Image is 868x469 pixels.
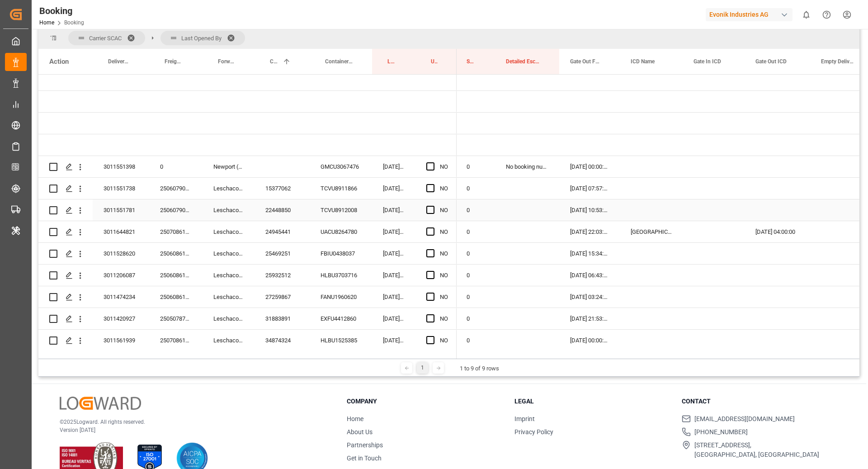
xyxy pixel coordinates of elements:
[440,330,448,351] div: NO
[693,58,721,65] span: Gate In ICD
[440,243,448,264] div: NO
[89,35,122,42] span: Carrier SCAC
[149,265,203,286] div: 250608610003
[694,414,795,424] span: [EMAIL_ADDRESS][DOMAIN_NAME]
[347,415,363,422] a: Home
[93,178,149,199] div: 3011551738
[559,330,620,351] div: [DATE] 00:00:00
[325,58,353,65] span: Container No.
[694,441,819,460] span: [STREET_ADDRESS], [GEOGRAPHIC_DATA], [GEOGRAPHIC_DATA]
[165,58,184,65] span: Freight Forwarder's Reference No.
[456,330,495,351] div: 0
[310,178,372,199] div: TCVU8911866
[255,330,310,351] div: 34874324
[559,221,620,242] div: [DATE] 22:03:00
[203,199,255,221] div: Leschaco Bremen
[570,58,601,65] span: Gate Out Full Terminal
[38,308,457,330] div: Press SPACE to select this row.
[255,243,310,264] div: 25469251
[38,178,457,199] div: Press SPACE to select this row.
[456,308,495,329] div: 0
[38,91,457,113] div: Press SPACE to select this row.
[514,428,553,436] a: Privacy Policy
[372,308,415,329] div: [DATE] 09:03:46
[60,418,324,426] p: © 2025 Logward. All rights reserved.
[347,397,503,406] h3: Company
[310,286,372,308] div: FANU1960620
[431,58,438,65] span: Update Last Opened By
[456,178,495,199] div: 0
[255,286,310,308] div: 27259867
[149,156,203,177] div: 0
[694,427,748,437] span: [PHONE_NUMBER]
[38,265,457,286] div: Press SPACE to select this row.
[38,286,457,308] div: Press SPACE to select this row.
[181,35,222,42] span: Last Opened By
[93,156,149,177] div: 3011551398
[203,178,255,199] div: Leschaco Bremen
[514,415,535,422] a: Imprint
[93,221,149,242] div: 3011644821
[255,199,310,221] div: 22448850
[93,286,149,308] div: 3011474234
[310,156,372,177] div: GMCU3067476
[347,455,382,462] a: Get in Touch
[631,58,655,65] span: ICD Name
[347,428,373,436] a: About Us
[310,265,372,286] div: HLBU3703716
[372,178,415,199] div: [DATE] 10:24:12
[816,5,837,25] button: Help Center
[495,156,559,177] div: No booking number got provided by customer/forwarder
[559,308,620,329] div: [DATE] 21:53:00
[460,364,499,373] div: 1 to 9 of 9 rows
[559,178,620,199] div: [DATE] 07:57:00
[93,199,149,221] div: 3011551781
[682,397,838,406] h3: Contact
[255,221,310,242] div: 24945441
[218,58,236,65] span: Forwarder Name
[821,58,854,65] span: Empty Delivered Depot
[149,243,203,264] div: 250608610822
[347,441,383,449] a: Partnerships
[203,308,255,329] div: Leschaco Bremen
[203,330,255,351] div: Leschaco Bremen
[270,58,279,65] span: Carrier Booking No.
[456,265,495,286] div: 0
[38,156,457,178] div: Press SPACE to select this row.
[372,330,415,351] div: [DATE] 09:42:58
[149,286,203,308] div: 250608610178
[456,199,495,221] div: 0
[310,199,372,221] div: TCVU8912008
[149,308,203,329] div: 250507871314
[440,178,448,199] div: NO
[310,308,372,329] div: EXFU4412860
[514,397,671,406] h3: Legal
[93,308,149,329] div: 3011420927
[372,265,415,286] div: [DATE] 10:30:20
[93,330,149,351] div: 3011561939
[559,265,620,286] div: [DATE] 06:43:00
[93,243,149,264] div: 3011528620
[203,286,255,308] div: Leschaco Bremen
[467,58,476,65] span: Sum of Events
[706,8,793,21] div: Evonik Industries AG
[706,6,796,23] button: Evonik Industries AG
[310,330,372,351] div: HLBU1525385
[38,199,457,221] div: Press SPACE to select this row.
[310,221,372,242] div: UACU8264780
[440,287,448,308] div: NO
[372,243,415,264] div: [DATE] 10:13:34
[559,243,620,264] div: [DATE] 15:34:00
[38,243,457,265] div: Press SPACE to select this row.
[456,243,495,264] div: 0
[149,178,203,199] div: 250607901552
[39,4,84,18] div: Booking
[456,156,495,177] div: 0
[559,199,620,221] div: [DATE] 10:53:00
[559,286,620,308] div: [DATE] 03:24:00
[372,221,415,242] div: [DATE] 09:01:38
